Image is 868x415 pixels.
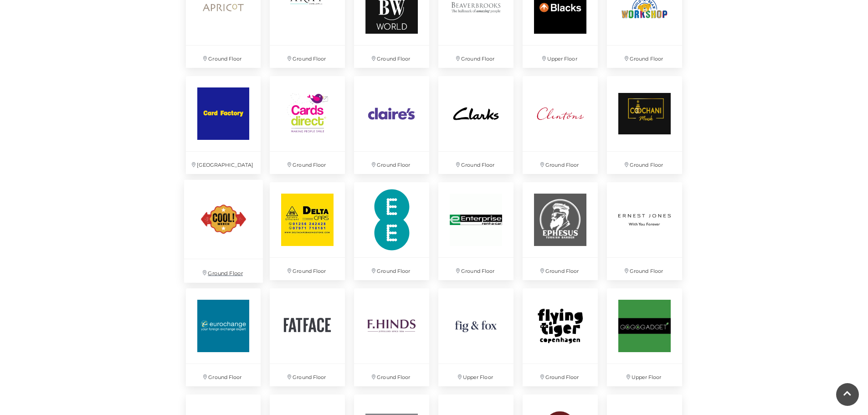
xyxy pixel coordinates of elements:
p: Upper Floor [523,46,598,68]
a: Ground Floor [265,284,349,391]
p: Ground Floor [438,258,514,280]
p: Ground Floor [607,258,682,280]
p: Ground Floor [270,364,345,386]
a: Ground Floor [434,72,518,179]
p: Upper Floor [438,364,514,386]
p: Ground Floor [184,259,262,282]
a: Ground Floor [181,284,266,391]
a: Ground Floor [349,72,434,179]
p: Ground Floor [523,364,598,386]
a: Ground Floor [434,178,518,285]
a: Ground Floor [602,178,687,285]
a: Ground Floor [179,175,267,287]
a: Upper Floor [602,284,687,391]
a: Ground Floor [265,178,349,285]
p: Ground Floor [438,152,514,174]
a: Ground Floor [265,72,349,179]
p: Ground Floor [354,364,429,386]
p: Ground Floor [270,46,345,68]
a: Ground Floor [602,72,687,179]
p: Ground Floor [607,152,682,174]
p: Ground Floor [270,152,345,174]
p: Ground Floor [270,258,345,280]
p: Ground Floor [354,258,429,280]
p: Ground Floor [186,46,261,68]
p: Ground Floor [186,364,261,386]
a: Ground Floor [349,178,434,285]
p: [GEOGRAPHIC_DATA] [186,152,261,174]
a: Ground Floor [518,178,602,285]
a: Ground Floor [518,72,602,179]
a: Ground Floor [349,284,434,391]
a: Upper Floor [434,284,518,391]
p: Upper Floor [607,364,682,386]
a: [GEOGRAPHIC_DATA] [181,72,266,179]
p: Ground Floor [607,46,682,68]
p: Ground Floor [523,258,598,280]
p: Ground Floor [354,46,429,68]
p: Ground Floor [523,152,598,174]
p: Ground Floor [438,46,514,68]
p: Ground Floor [354,152,429,174]
a: Ground Floor [518,284,602,391]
